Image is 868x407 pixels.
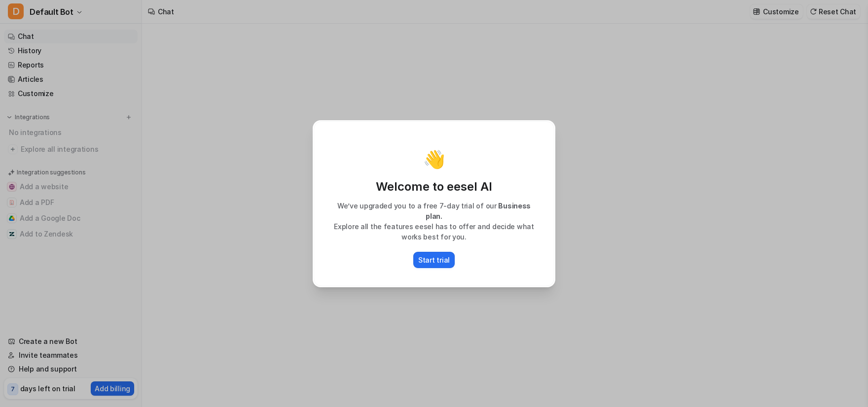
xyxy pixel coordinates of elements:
p: 👋 [423,149,445,169]
button: Start trial [413,252,455,268]
p: Start trial [418,255,450,265]
p: Explore all the features eesel has to offer and decide what works best for you. [324,221,544,242]
p: We’ve upgraded you to a free 7-day trial of our [324,201,544,221]
p: Welcome to eesel AI [324,179,544,195]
